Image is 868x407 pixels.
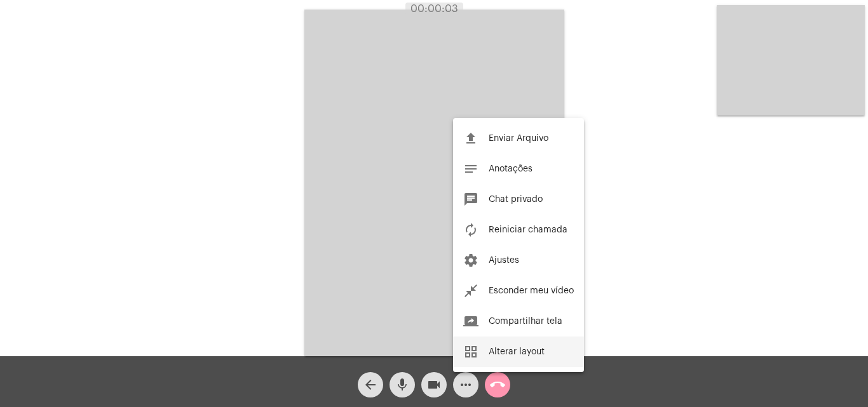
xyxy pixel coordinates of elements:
span: Chat privado [489,195,543,204]
mat-icon: grid_view [463,344,478,359]
span: Reiniciar chamada [489,225,567,234]
mat-icon: settings [463,253,478,268]
mat-icon: file_upload [463,131,478,146]
mat-icon: notes [463,161,478,177]
span: Esconder meu vídeo [489,286,574,295]
span: Alterar layout [489,347,545,356]
span: Enviar Arquivo [489,134,548,143]
span: Ajustes [489,256,519,265]
span: Anotações [489,164,532,173]
span: Compartilhar tela [489,317,562,326]
mat-icon: chat [463,192,478,207]
mat-icon: screen_share [463,314,478,329]
mat-icon: close_fullscreen [463,283,478,298]
mat-icon: autorenew [463,222,478,237]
